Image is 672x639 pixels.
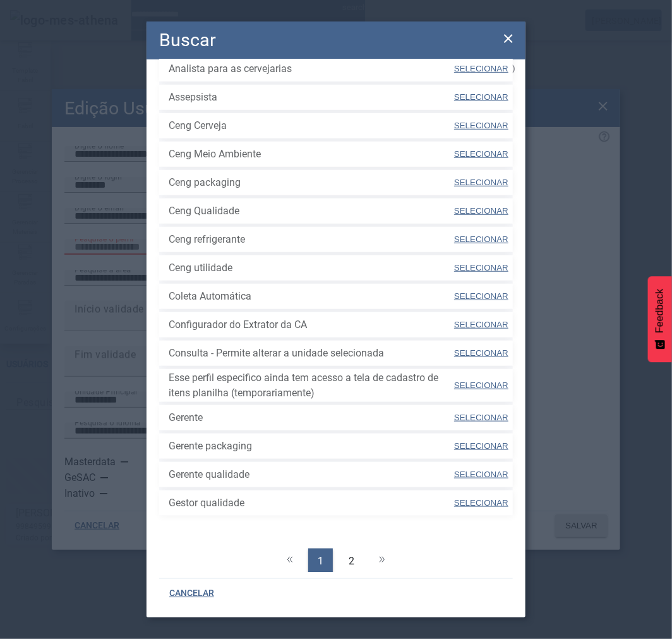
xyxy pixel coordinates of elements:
span: SELECIONAR [454,64,508,73]
span: SELECIONAR [454,92,508,102]
button: SELECIONAR [453,114,510,137]
button: SELECIONAR [453,406,510,429]
span: Gerente packaging [169,439,453,454]
span: SELECIONAR [454,291,508,301]
span: Coleta Automática [169,289,453,304]
span: SELECIONAR [454,380,508,390]
button: SELECIONAR [453,200,510,222]
span: SELECIONAR [454,149,508,159]
span: Gerente qualidade [169,467,453,482]
span: Ceng Meio Ambiente [169,147,453,162]
span: SELECIONAR [454,121,508,130]
span: Ceng packaging [169,175,453,190]
span: 2 [349,554,354,569]
button: SELECIONAR [453,342,510,365]
span: Configurador do Extrator da CA [169,317,453,332]
button: SELECIONAR [453,463,510,486]
button: SELECIONAR [453,58,510,80]
span: SELECIONAR [454,348,508,358]
button: SELECIONAR [453,257,510,279]
span: SELECIONAR [454,498,508,508]
span: Esse perfil especifico ainda tem acesso a tela de cadastro de itens planilha (temporariamente) [169,370,453,401]
span: SELECIONAR [454,263,508,272]
button: SELECIONAR [453,86,510,109]
span: Gestor qualidade [169,496,453,511]
h2: Buscar [159,27,216,54]
span: SELECIONAR [454,441,508,451]
span: CANCELAR [169,587,214,600]
span: SELECIONAR [454,234,508,244]
span: SELECIONAR [454,470,508,479]
span: Consulta - Permite alterar a unidade selecionada [169,346,453,361]
span: Ceng utilidade [169,260,453,276]
button: SELECIONAR [453,492,510,514]
button: SELECIONAR [453,228,510,251]
span: SELECIONAR [454,178,508,187]
span: SELECIONAR [454,320,508,329]
button: SELECIONAR [453,143,510,166]
span: Assepsista [169,90,453,105]
span: Ceng Cerveja [169,118,453,133]
span: SELECIONAR [454,413,508,422]
button: Feedback - Mostrar pesquisa [648,276,672,362]
span: Ceng refrigerante [169,232,453,247]
button: SELECIONAR [453,171,510,194]
span: Ceng Qualidade [169,204,453,219]
span: SELECIONAR [454,206,508,216]
span: Gerente [169,410,453,425]
button: SELECIONAR [453,374,510,397]
button: CANCELAR [159,582,224,605]
button: SELECIONAR [453,313,510,336]
button: SELECIONAR [453,435,510,458]
span: Feedback [654,289,666,333]
span: Analista para as cervejarias [169,61,453,76]
button: SELECIONAR [453,285,510,308]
